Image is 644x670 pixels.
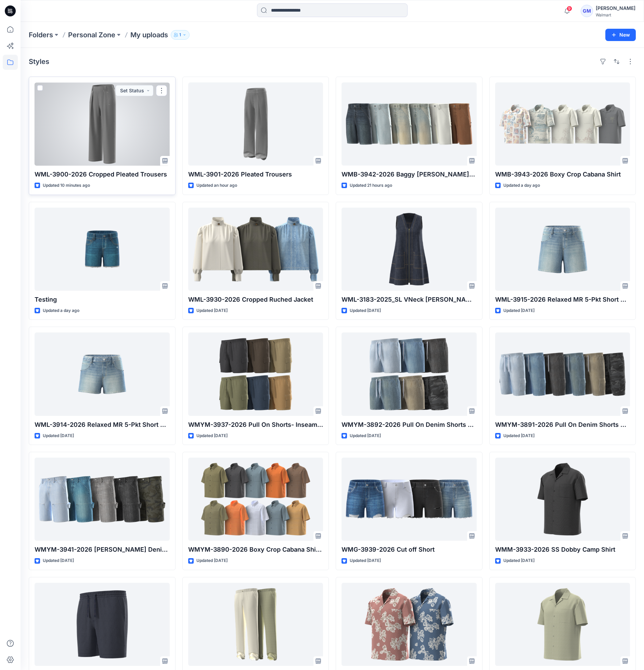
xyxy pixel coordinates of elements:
a: WMM-3722-2026 SS Printed Slub Poplin Camp Shirt [342,583,477,666]
p: Updated [DATE] [196,307,228,314]
p: Updated [DATE] [196,432,228,439]
p: Updated [DATE] [350,307,381,314]
p: WML-3901-2026 Pleated Trousers [188,170,323,179]
a: WML-3900-2026 Cropped Pleated Trousers [35,82,170,166]
div: GM [581,5,593,17]
span: 9 [567,6,572,11]
a: WML-3914-2026 Relaxed MR 5-Pkt Short 2_5inseam [35,332,170,416]
a: WMYM-3892-2026 Pull On Denim Shorts Regular [342,332,477,416]
p: Updated [DATE] [503,557,534,564]
div: [PERSON_NAME] [596,4,635,12]
p: WML-3930-2026 Cropped Ruched Jacket [188,295,323,304]
p: WMM-3933-2026 SS Dobby Camp Shirt [495,545,630,554]
p: WML-3914-2026 Relaxed MR 5-Pkt Short 2_5inseam [35,420,170,430]
p: WMYM-3941-2026 [PERSON_NAME] Denim Short [35,545,170,554]
a: WMYM-3937-2026 Pull On Shorts- Inseam 6" [188,332,323,416]
p: WML-3900-2026 Cropped Pleated Trousers [35,170,170,179]
a: WMYM-3941-2026 Carpenter Denim Short [35,458,170,541]
a: WML-3183-2025_SL VNeck ALine Mini Dress [342,208,477,291]
a: WMM-3893-2026 Linen Blend E-waist Pant [188,583,323,666]
a: WMB-3942-2026 Baggy Carpenter Short [342,82,477,166]
a: WML-3901-2026 Pleated Trousers [188,82,323,166]
p: WMYM-3937-2026 Pull On Shorts- Inseam 6" [188,420,323,430]
p: Updated [DATE] [43,557,74,564]
p: Updated a day ago [503,182,540,189]
a: WMB-3943-2026 Boxy Crop Cabana Shirt [495,82,630,166]
a: WMG-3939-2026 Cut off Short [342,458,477,541]
p: Updated [DATE] [196,557,228,564]
p: WMB-3943-2026 Boxy Crop Cabana Shirt [495,170,630,179]
div: Walmart [596,12,635,17]
p: Updated a day ago [43,307,79,314]
p: Updated [DATE] [43,432,74,439]
p: WML-3915-2026 Relaxed MR 5-Pkt Short 4_5inseam [495,295,630,304]
p: WMYM-3890-2026 Boxy Crop Cabana Shirts [188,545,323,554]
button: 1 [171,30,190,40]
p: WML-3183-2025_SL VNeck [PERSON_NAME] Mini Dress [342,295,477,304]
p: Updated 21 hours ago [350,182,392,189]
a: WMYM-3891-2026 Pull On Denim Shorts Workwear [495,332,630,416]
a: WMM-3936-2026 SS Linen Blend Camp Shirt [495,583,630,666]
a: WML-3915-2026 Relaxed MR 5-Pkt Short 4_5inseam [495,208,630,291]
p: Updated 10 minutes ago [43,182,90,189]
p: WMYM-3891-2026 Pull On Denim Shorts Workwear [495,420,630,430]
p: Updated [DATE] [350,557,381,564]
p: My uploads [130,30,168,40]
p: Testing [35,295,170,304]
p: Updated [DATE] [503,432,534,439]
h4: Styles [29,57,49,66]
a: WMYM-3890-2026 Boxy Crop Cabana Shirts [188,458,323,541]
p: WMG-3939-2026 Cut off Short [342,545,477,554]
a: WML-3930-2026 Cropped Ruched Jacket [188,208,323,291]
a: WMM-3926-2026 Stretch Seersucker E-waist Short 7_ Inseam [35,583,170,666]
p: WMYM-3892-2026 Pull On Denim Shorts Regular [342,420,477,430]
button: New [605,29,636,41]
a: WMM-3933-2026 SS Dobby Camp Shirt [495,458,630,541]
a: Testing [35,208,170,291]
p: WMB-3942-2026 Baggy [PERSON_NAME] Short [342,170,477,179]
p: Updated [DATE] [503,307,534,314]
p: 1 [179,31,181,39]
a: Folders [29,30,53,40]
p: Updated [DATE] [350,432,381,439]
a: Personal Zone [68,30,115,40]
p: Updated an hour ago [196,182,237,189]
